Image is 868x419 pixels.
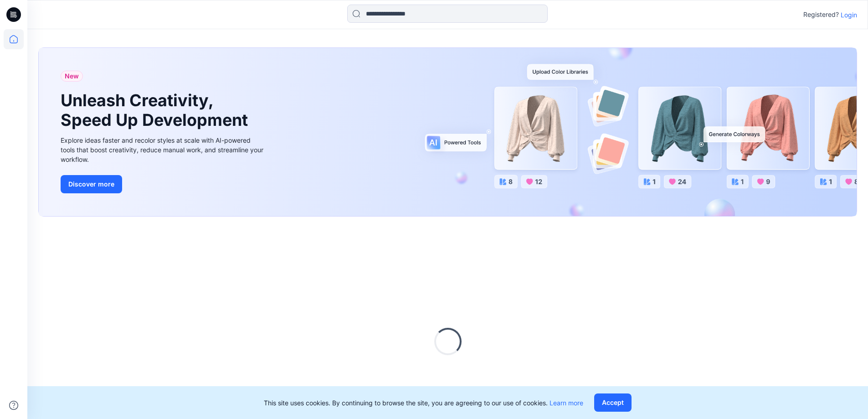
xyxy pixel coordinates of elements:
span: New [65,71,79,82]
a: Learn more [550,399,583,407]
p: This site uses cookies. By continuing to browse the site, you are agreeing to our use of cookies. [264,398,583,408]
button: Discover more [61,175,122,193]
button: Accept [594,393,632,412]
h1: Unleash Creativity, Speed Up Development [61,91,252,130]
div: Explore ideas faster and recolor styles at scale with AI-powered tools that boost creativity, red... [61,135,266,164]
a: Discover more [61,175,266,193]
p: Login [841,10,857,20]
p: Registered? [803,9,839,20]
